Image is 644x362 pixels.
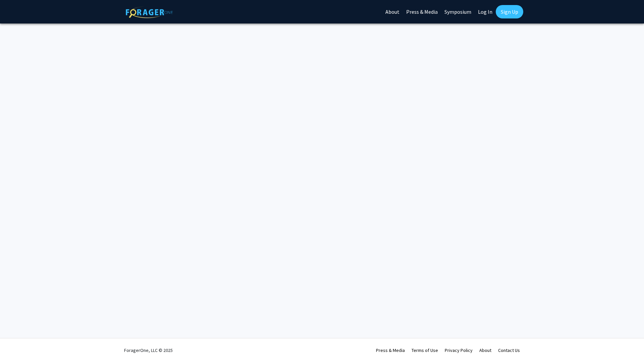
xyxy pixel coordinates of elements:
a: Contact Us [498,347,520,353]
a: About [479,347,491,353]
a: Privacy Policy [445,347,473,353]
img: ForagerOne Logo [126,6,173,18]
a: Terms of Use [412,347,438,353]
div: ForagerOne, LLC © 2025 [124,339,173,362]
a: Sign Up [496,5,523,18]
a: Press & Media [376,347,405,353]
